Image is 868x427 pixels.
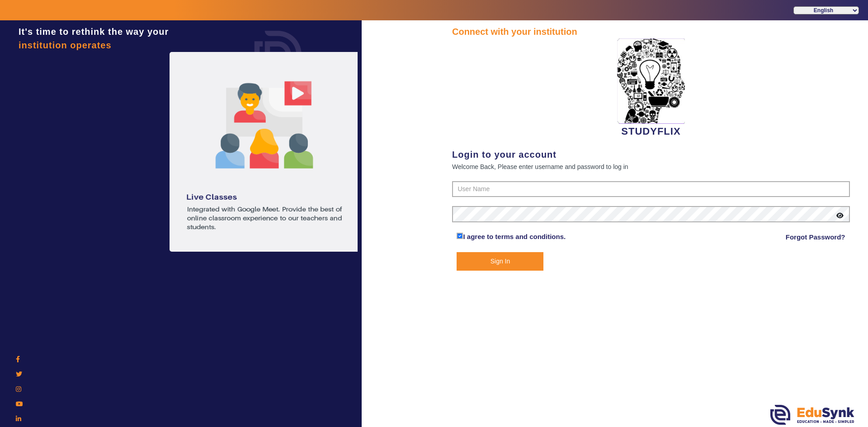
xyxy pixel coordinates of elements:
[452,38,850,139] div: STUDYFLIX
[770,405,854,425] img: edusynk.png
[170,52,359,252] img: login1.png
[457,252,543,271] button: Sign In
[19,27,169,37] span: It's time to rethink the way your
[786,232,845,243] a: Forgot Password?
[19,40,112,50] span: institution operates
[452,161,850,172] div: Welcome Back, Please enter username and password to log in
[244,20,312,88] img: login.png
[452,148,850,161] div: Login to your account
[452,181,850,197] input: User Name
[452,25,850,38] div: Connect with your institution
[463,233,566,240] a: I agree to terms and conditions.
[617,38,685,124] img: 2da83ddf-6089-4dce-a9e2-416746467bdd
